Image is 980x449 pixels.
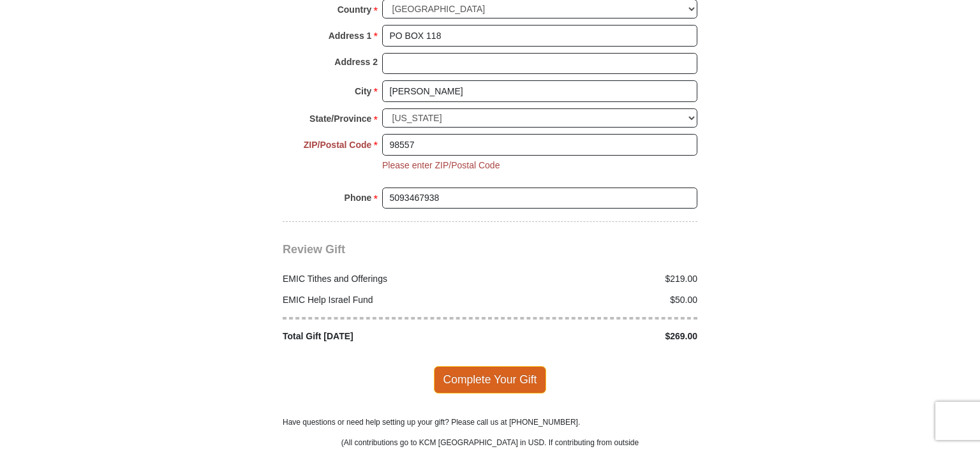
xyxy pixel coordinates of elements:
strong: Phone [345,189,372,207]
span: Complete Your Gift [434,366,547,393]
strong: Address 1 [329,27,372,45]
strong: State/Province [309,110,371,128]
div: $269.00 [490,330,704,343]
span: Review Gift [283,243,345,256]
div: $219.00 [490,272,704,286]
li: Please enter ZIP/Postal Code [382,159,500,172]
strong: Country [338,1,372,18]
div: $50.00 [490,293,704,307]
p: Have questions or need help setting up your gift? Please call us at [PHONE_NUMBER]. [283,416,697,428]
div: EMIC Tithes and Offerings [276,272,491,286]
div: Total Gift [DATE] [276,330,491,343]
strong: Address 2 [334,53,378,71]
strong: City [355,82,371,100]
strong: ZIP/Postal Code [304,136,372,154]
div: EMIC Help Israel Fund [276,293,491,307]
